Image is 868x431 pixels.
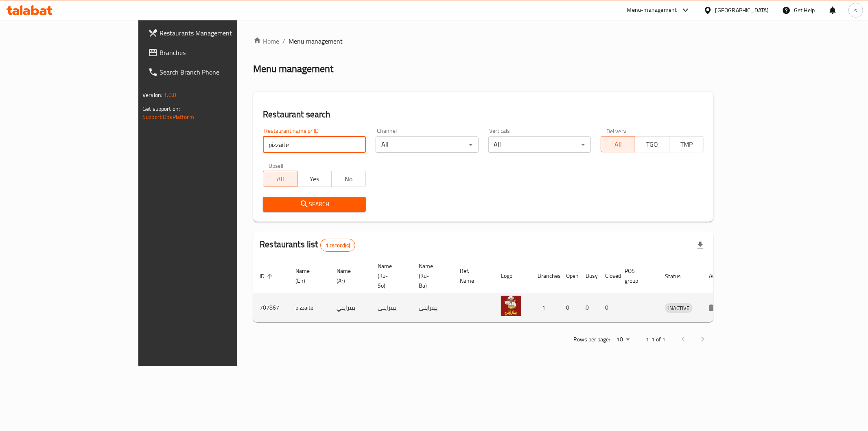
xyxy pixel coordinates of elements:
[460,266,485,286] span: Ref. Name
[253,62,333,75] h2: Menu management
[330,293,371,322] td: بيتزايتي
[371,293,412,322] td: پیتزایتی
[669,136,704,152] button: TMP
[320,239,356,252] div: Total records count
[715,6,769,15] div: [GEOGRAPHIC_DATA]
[289,36,343,46] span: Menu management
[702,259,730,293] th: Action
[573,334,610,345] p: Rows per page:
[579,259,599,293] th: Busy
[263,171,297,187] button: All
[601,136,635,152] button: All
[579,293,599,322] td: 0
[376,136,479,153] div: All
[142,23,283,43] a: Restaurants Management
[301,173,328,185] span: Yes
[665,303,693,313] span: INACTIVE
[295,266,320,286] span: Name (En)
[335,173,363,185] span: No
[253,36,713,46] nav: breadcrumb
[494,259,531,293] th: Logo
[160,67,277,77] span: Search Branch Phone
[625,266,649,286] span: POS group
[289,293,330,322] td: pizzaite
[263,197,366,212] button: Search
[269,199,359,209] span: Search
[627,5,677,15] div: Menu-management
[419,261,444,290] span: Name (Ku-Ba)
[142,43,283,62] a: Branches
[501,296,521,316] img: pizzaite
[599,293,618,322] td: 0
[331,171,366,187] button: No
[673,139,700,150] span: TMP
[269,163,284,168] label: Upsell
[665,271,691,281] span: Status
[260,271,275,281] span: ID
[606,128,627,134] label: Delivery
[560,293,579,322] td: 0
[638,139,666,150] span: TGO
[267,173,294,185] span: All
[646,334,665,345] p: 1-1 of 1
[263,136,366,153] input: Search for restaurant name or ID..
[142,62,283,82] a: Search Branch Phone
[613,334,633,346] div: Rows per page:
[854,6,857,15] span: s
[691,235,710,255] div: Export file
[321,242,355,249] span: 1 record(s)
[282,36,285,46] li: /
[142,90,162,100] span: Version:
[560,259,579,293] th: Open
[635,136,669,152] button: TGO
[160,28,277,38] span: Restaurants Management
[531,293,560,322] td: 1
[378,261,402,290] span: Name (Ku-So)
[142,112,194,122] a: Support.OpsPlatform
[599,259,618,293] th: Closed
[412,293,453,322] td: پیتزایتی
[253,259,730,322] table: enhanced table
[263,108,704,121] h2: Restaurant search
[604,139,632,150] span: All
[260,238,355,252] h2: Restaurants list
[531,259,560,293] th: Branches
[164,90,176,100] span: 1.0.0
[337,266,361,286] span: Name (Ar)
[160,48,277,57] span: Branches
[488,136,591,153] div: All
[142,103,180,114] span: Get support on:
[297,171,332,187] button: Yes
